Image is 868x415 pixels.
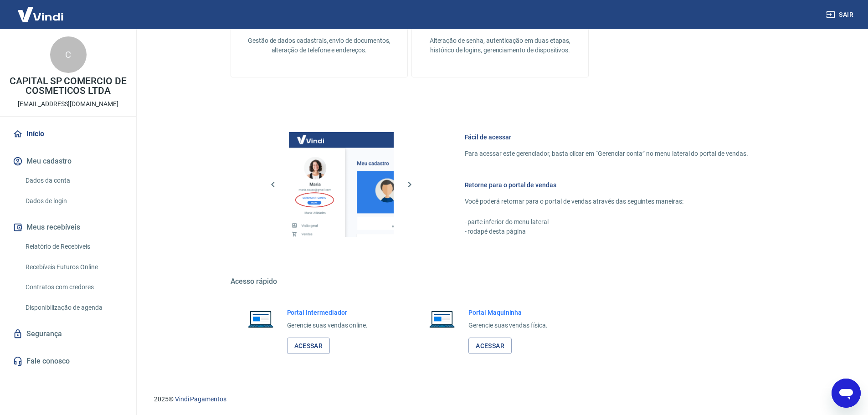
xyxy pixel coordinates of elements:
p: 2025 © [154,395,846,404]
a: Acessar [287,338,330,354]
p: Para acessar este gerenciador, basta clicar em “Gerenciar conta” no menu lateral do portal de ven... [465,149,748,159]
a: Contratos com credores [22,278,125,297]
img: Imagem da dashboard mostrando o botão de gerenciar conta na sidebar no lado esquerdo [289,132,394,237]
p: - rodapé desta página [465,227,748,236]
button: Sair [824,6,857,23]
h6: Retorne para o portal de vendas [465,180,748,190]
h6: Fácil de acessar [465,133,748,142]
a: Disponibilização de agenda [22,298,125,317]
img: Vindi [11,0,70,28]
p: Gerencie suas vendas online. [287,321,368,330]
p: Gestão de dados cadastrais, envio de documentos, alteração de telefone e endereços. [246,36,393,55]
p: Você poderá retornar para o portal de vendas através das seguintes maneiras: [465,197,748,206]
iframe: Botão para abrir a janela de mensagens [832,379,861,408]
img: Imagem de um notebook aberto [241,308,280,330]
a: Relatório de Recebíveis [22,237,125,256]
p: Gerencie suas vendas física. [468,321,548,330]
button: Meus recebíveis [11,217,125,237]
button: Meu cadastro [11,151,125,171]
img: Imagem de um notebook aberto [423,308,461,330]
a: Segurança [11,324,125,344]
a: Vindi Pagamentos [175,395,226,403]
p: Alteração de senha, autenticação em duas etapas, histórico de logins, gerenciamento de dispositivos. [426,36,574,55]
p: CAPITAL SP COMERCIO DE COSMETICOS LTDA [7,77,129,96]
a: Recebíveis Futuros Online [22,258,125,277]
a: Início [11,124,125,144]
h6: Portal Intermediador [287,308,368,317]
p: - parte inferior do menu lateral [465,217,748,227]
a: Dados da conta [22,171,125,190]
h6: Portal Maquininha [468,308,548,317]
a: Acessar [468,338,512,354]
p: [EMAIL_ADDRESS][DOMAIN_NAME] [18,99,118,109]
a: Fale conosco [11,351,125,371]
h5: Acesso rápido [231,277,770,286]
div: C [50,36,87,73]
a: Dados de login [22,192,125,210]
